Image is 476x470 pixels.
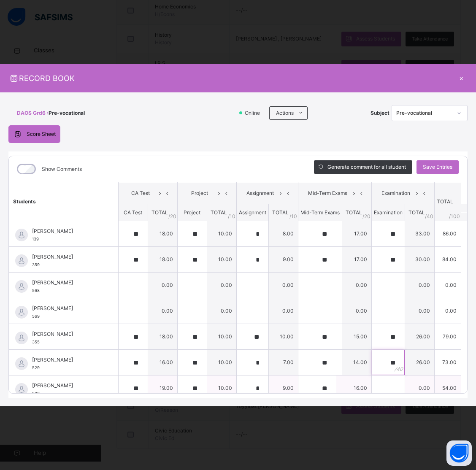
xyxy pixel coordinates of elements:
span: Examination [378,189,414,197]
span: [PERSON_NAME] [32,356,99,364]
span: 529 [32,365,40,370]
td: 26.00 [405,324,434,350]
td: 0.00 [342,273,371,298]
span: CA Test [125,189,157,197]
span: Project [184,209,200,215]
span: RECORD BOOK [8,73,455,84]
span: TOTAL [408,209,425,215]
span: Save Entries [423,163,452,171]
span: [PERSON_NAME] [32,382,99,389]
img: default.svg [15,280,28,293]
img: default.svg [15,332,28,344]
span: [PERSON_NAME] [32,279,99,286]
span: / 20 [362,213,371,220]
span: Assignment [239,209,266,215]
td: 0.00 [148,273,177,298]
td: 86.00 [434,221,461,247]
td: 16.00 [148,350,177,375]
img: default.svg [15,306,28,319]
span: / 20 [168,213,176,220]
div: Pre-vocational [396,109,452,117]
span: Actions [276,109,294,117]
td: 10.00 [207,247,236,273]
td: 0.00 [405,273,434,298]
span: 359 [32,262,40,267]
span: 568 [32,288,40,293]
td: 7.00 [268,350,298,375]
td: 0.00 [434,273,461,298]
span: [PERSON_NAME] [32,227,99,235]
span: [PERSON_NAME] [32,305,99,312]
td: 18.00 [148,221,177,247]
span: 139 [32,237,39,241]
span: TOTAL [272,209,289,215]
td: 10.00 [207,375,236,401]
span: 506 [32,391,40,396]
td: 0.00 [405,375,434,401]
img: default.svg [15,254,28,267]
td: 10.00 [268,324,298,350]
span: Students [13,198,36,205]
td: 30.00 [405,247,434,273]
span: 569 [32,314,40,319]
span: Online [244,109,265,117]
td: 84.00 [434,247,461,273]
span: Assignment [243,189,277,197]
td: 0.00 [342,298,371,324]
span: TOTAL [346,209,362,215]
td: 26.00 [405,350,434,375]
span: Mid-Term Exams [300,209,340,215]
div: × [455,73,468,84]
td: 19.00 [148,375,177,401]
span: TOTAL [151,209,168,215]
td: 0.00 [207,298,236,324]
td: 18.00 [148,247,177,273]
td: 0.00 [148,298,177,324]
td: 0.00 [268,298,298,324]
td: 9.00 [268,247,298,273]
td: 0.00 [405,298,434,324]
button: Open asap [446,440,472,466]
th: TOTAL [434,182,461,221]
td: 16.00 [342,375,371,401]
span: / 10 [228,213,235,220]
td: 15.00 [342,324,371,350]
td: 0.00 [207,273,236,298]
span: Score Sheet [27,130,56,138]
td: 0.00 [268,273,298,298]
span: TOTAL [211,209,227,215]
td: 54.00 [434,375,461,401]
td: 10.00 [207,324,236,350]
td: 18.00 [148,324,177,350]
img: default.svg [15,357,28,370]
td: 0.00 [434,298,461,324]
span: /100 [449,213,460,220]
td: 33.00 [405,221,434,247]
td: 14.00 [342,350,371,375]
span: / 40 [425,213,433,220]
td: 79.00 [434,324,461,350]
span: Examination [374,209,403,215]
span: Mid-Term Exams [305,189,351,197]
img: default.svg [15,229,28,241]
span: Generate comment for all student [327,163,406,171]
td: 73.00 [434,350,461,375]
img: default.svg [15,383,28,396]
td: 17.00 [342,247,371,273]
span: CA Test [124,209,142,215]
span: [PERSON_NAME] [32,330,99,338]
span: Project [184,189,216,197]
span: Subject [371,109,389,117]
td: 8.00 [268,221,298,247]
td: 10.00 [207,350,236,375]
span: Pre-vocational [49,109,85,117]
span: / 10 [289,213,297,220]
label: Show Comments [42,165,82,173]
span: [PERSON_NAME] [32,253,99,261]
td: 17.00 [342,221,371,247]
span: 355 [32,340,40,344]
td: 9.00 [268,375,298,401]
span: DAOS Grd6 : [17,109,49,117]
td: 10.00 [207,221,236,247]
